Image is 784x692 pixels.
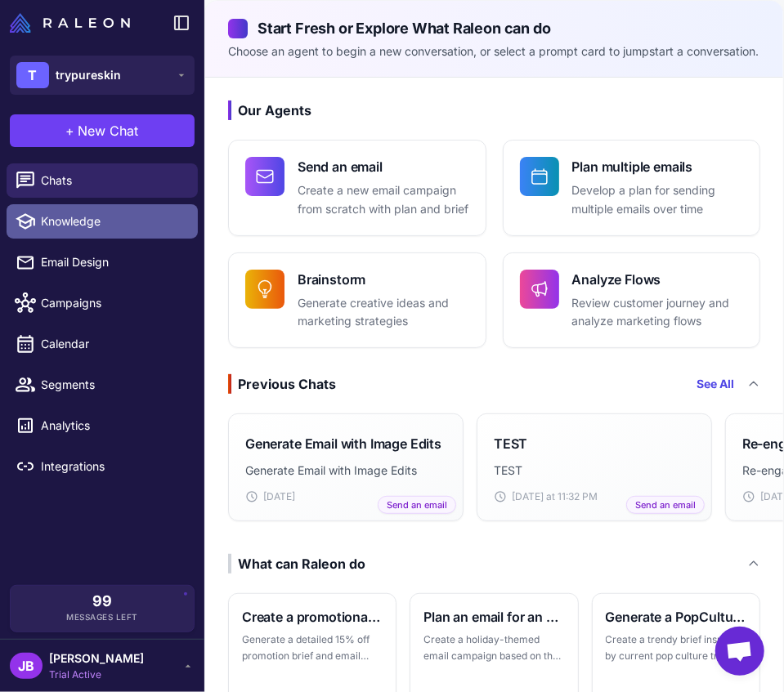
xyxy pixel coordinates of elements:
button: Analyze FlowsReview customer journey and analyze marketing flows [503,252,761,349]
div: JB [10,653,43,679]
button: BrainstormGenerate creative ideas and marketing strategies [228,252,486,349]
span: Analytics [41,417,185,435]
span: Calendar [41,335,185,353]
div: Open chat [715,627,764,676]
a: Campaigns [7,286,198,320]
span: Send an email [626,496,705,515]
a: Chats [7,163,198,198]
h3: Generate Email with Image Edits [245,434,441,453]
h3: TEST [494,434,527,453]
p: Create a holiday-themed email campaign based on the next major holiday [423,632,564,663]
h4: Send an email [298,157,469,176]
h3: Generate a PopCulture themed brief [606,607,746,627]
p: Create a new email campaign from scratch with plan and brief [298,181,469,219]
button: Plan multiple emailsDevelop a plan for sending multiple emails over time [503,140,761,236]
span: trypureskin [56,66,121,84]
h3: Create a promotional brief and email [242,607,383,627]
h4: Brainstorm [298,270,469,289]
span: Chats [41,172,185,190]
p: TEST [494,462,695,480]
p: Generate Email with Image Edits [245,462,446,480]
div: [DATE] [245,489,446,504]
span: New Chat [78,121,139,141]
p: Create a trendy brief inspired by current pop culture trends [606,632,746,663]
a: See All [697,375,734,393]
div: What can Raleon do [228,554,365,574]
a: Segments [7,368,198,402]
p: Develop a plan for sending multiple emails over time [572,181,744,219]
span: 99 [92,594,112,609]
h3: Our Agents [228,100,760,120]
span: Campaigns [41,294,185,312]
h3: Plan an email for an upcoming holiday [423,607,564,627]
a: Email Design [7,245,198,279]
span: Trial Active [49,667,144,682]
button: Send an emailCreate a new email campaign from scratch with plan and brief [228,140,486,236]
img: Raleon Logo [10,13,130,33]
h4: Plan multiple emails [572,157,744,176]
button: Ttrypureskin [10,56,195,95]
a: Knowledge [7,204,198,239]
div: T [16,62,49,88]
p: Generate creative ideas and marketing strategies [298,294,469,332]
div: [DATE] at 11:32 PM [494,489,695,504]
a: Integrations [7,449,198,484]
span: + [66,121,75,141]
a: Calendar [7,327,198,361]
span: Send an email [378,496,456,515]
h4: Analyze Flows [572,270,744,289]
span: Segments [41,376,185,394]
p: Generate a detailed 15% off promotion brief and email design [242,632,383,663]
p: Review customer journey and analyze marketing flows [572,294,744,332]
a: Raleon Logo [10,13,137,33]
span: Knowledge [41,212,185,230]
p: Choose an agent to begin a new conversation, or select a prompt card to jumpstart a conversation. [228,42,760,60]
h2: Start Fresh or Explore What Raleon can do [228,17,760,39]
span: Integrations [41,458,185,475]
span: Messages Left [66,611,138,623]
span: Email Design [41,253,185,271]
button: +New Chat [10,114,195,147]
span: [PERSON_NAME] [49,650,144,667]
div: Previous Chats [228,374,336,394]
a: Analytics [7,409,198,443]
